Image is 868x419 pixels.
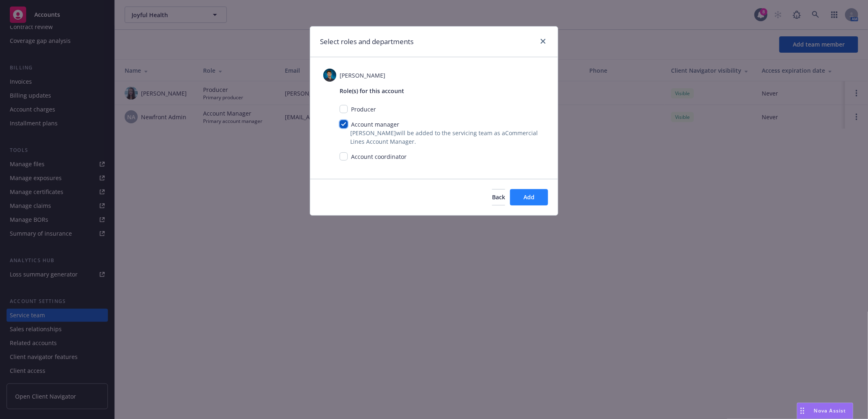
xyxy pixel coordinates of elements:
[340,87,545,95] span: Role(s) for this account
[492,193,505,201] span: Back
[351,153,407,160] span: Account coordinator
[351,120,399,128] span: Account manager
[538,36,548,46] a: close
[350,129,545,146] span: [PERSON_NAME] will be added to the servicing team as a Commercial Lines Account Manager .
[340,71,385,80] span: [PERSON_NAME]
[320,36,414,47] h1: Select roles and departments
[797,403,808,419] div: Drag to move
[351,105,376,113] span: Producer
[510,189,548,205] button: Add
[523,193,535,201] span: Add
[492,189,505,205] button: Back
[814,407,846,414] span: Nova Assist
[797,403,853,419] button: Nova Assist
[323,69,336,82] img: photo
